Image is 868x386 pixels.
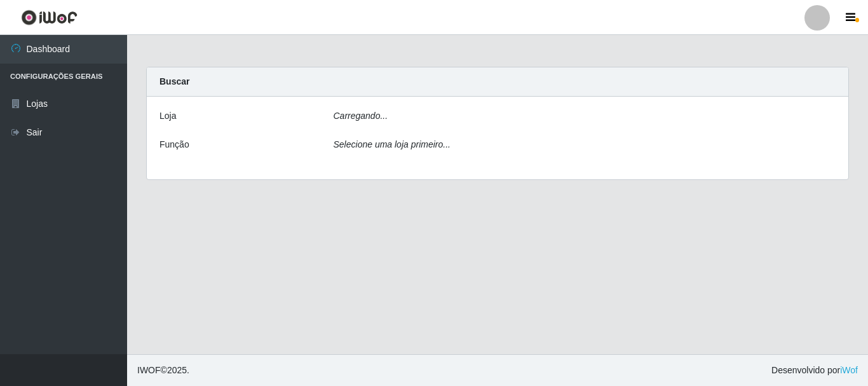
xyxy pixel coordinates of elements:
[840,365,858,375] a: iWof
[21,10,78,25] img: CoreUI Logo
[137,364,189,377] span: © 2025 .
[334,139,451,149] i: Selecione uma loja primeiro...
[771,364,858,377] span: Desenvolvido por
[159,109,176,123] label: Loja
[159,76,189,86] strong: Buscar
[159,138,189,151] label: Função
[137,365,161,375] span: IWOF
[334,111,388,121] i: Carregando...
